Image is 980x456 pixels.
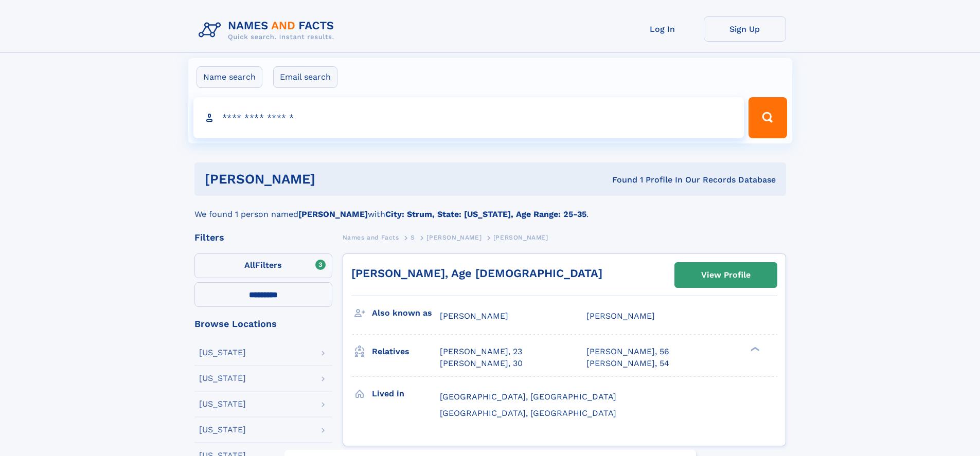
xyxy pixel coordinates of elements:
a: Names and Facts [343,231,399,244]
div: ❯ [748,346,760,353]
label: Name search [197,66,262,88]
h1: [PERSON_NAME] [205,173,464,186]
h3: Relatives [372,343,440,360]
b: City: Strum, State: [US_STATE], Age Range: 25-35 [385,209,586,219]
a: [PERSON_NAME], Age [DEMOGRAPHIC_DATA] [351,267,602,280]
div: View Profile [701,263,751,287]
a: [PERSON_NAME], 23 [440,346,522,357]
div: [US_STATE] [199,349,246,357]
label: Email search [273,66,337,88]
div: [US_STATE] [199,400,246,408]
div: [US_STATE] [199,426,246,434]
span: S [411,234,415,241]
div: Found 1 Profile In Our Records Database [464,174,776,186]
span: [PERSON_NAME] [426,234,482,241]
div: Filters [194,233,332,242]
span: [PERSON_NAME] [440,311,508,321]
a: Sign Up [704,16,786,42]
b: [PERSON_NAME] [298,209,368,219]
a: [PERSON_NAME] [426,231,482,244]
span: [PERSON_NAME] [493,234,548,241]
button: Search Button [749,97,787,138]
a: [PERSON_NAME], 54 [586,358,669,369]
div: We found 1 person named with . [194,196,786,221]
a: [PERSON_NAME], 56 [586,346,669,357]
h3: Also known as [372,304,440,322]
span: [GEOGRAPHIC_DATA], [GEOGRAPHIC_DATA] [440,408,616,418]
a: View Profile [675,263,777,287]
a: [PERSON_NAME], 30 [440,358,523,369]
span: All [244,260,255,270]
a: Log In [621,16,704,42]
input: search input [193,97,744,138]
div: [US_STATE] [199,374,246,382]
div: Browse Locations [194,319,332,329]
a: S [411,231,415,244]
span: [GEOGRAPHIC_DATA], [GEOGRAPHIC_DATA] [440,392,616,402]
img: Logo Names and Facts [194,16,343,44]
h3: Lived in [372,385,440,403]
label: Filters [194,253,332,278]
span: [PERSON_NAME] [586,311,655,321]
